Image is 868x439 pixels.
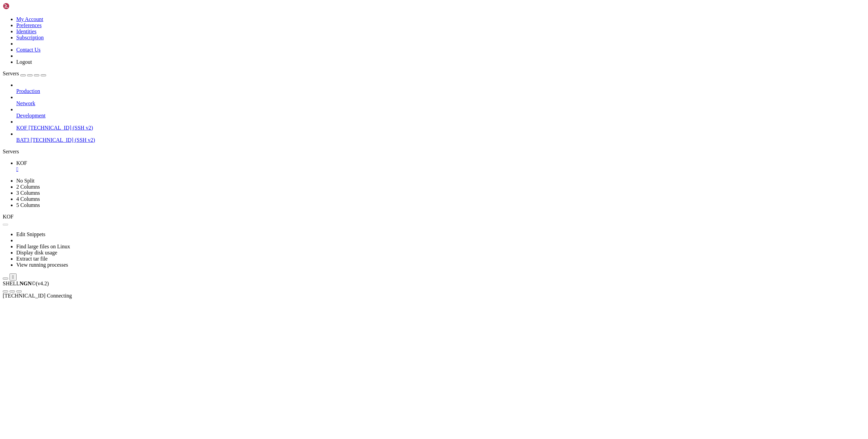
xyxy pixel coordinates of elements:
[16,100,865,107] a: Network
[16,137,29,143] span: BAT3
[16,88,40,94] span: Production
[16,160,865,172] a: KOF
[16,262,68,268] a: View running processes
[16,113,45,118] span: Development
[16,88,865,94] a: Production
[16,137,865,143] a: BAT3 [TECHNICAL_ID] (SSH v2)
[31,137,95,143] span: [TECHNICAL_ID] (SSH v2)
[16,256,47,262] a: Extract tar file
[16,231,45,237] a: Edit Snippets
[16,125,865,131] a: KOF [TECHNICAL_ID] (SSH v2)
[16,47,41,53] a: Contact Us
[16,22,42,28] a: Preferences
[16,166,865,172] a: 
[16,244,70,249] a: Find large files on Linux
[16,202,40,208] a: 5 Columns
[16,82,865,94] li: Production
[9,273,17,281] button: 
[16,184,40,190] a: 2 Columns
[12,274,14,280] div: 
[16,107,865,119] li: Development
[16,28,37,34] a: Identities
[16,160,27,166] span: KOF
[16,190,40,196] a: 3 Columns
[16,125,27,131] span: KOF
[3,214,14,220] span: KOF
[3,3,42,9] img: Shellngn
[16,16,43,22] a: My Account
[16,35,44,40] a: Subscription
[16,178,35,184] a: No Split
[3,71,46,76] a: Servers
[16,250,57,255] a: Display disk usage
[3,71,19,76] span: Servers
[28,125,93,131] span: [TECHNICAL_ID] (SSH v2)
[16,113,865,119] a: Development
[16,119,865,131] li: KOF [TECHNICAL_ID] (SSH v2)
[16,59,32,65] a: Logout
[16,94,865,107] li: Network
[16,131,865,143] li: BAT3 [TECHNICAL_ID] (SSH v2)
[3,149,865,155] div: Servers
[16,100,35,106] span: Network
[16,196,40,202] a: 4 Columns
